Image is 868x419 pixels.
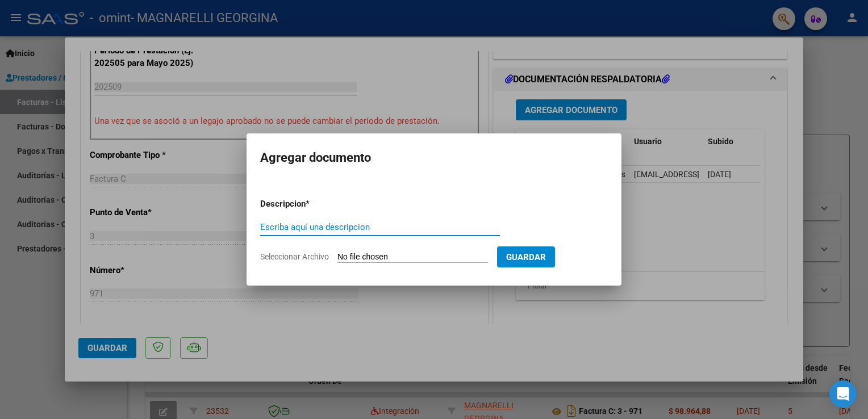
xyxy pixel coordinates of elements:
p: Descripcion [260,198,365,211]
span: Seleccionar Archivo [260,252,329,261]
h2: Agregar documento [260,147,608,169]
button: Guardar [497,246,555,267]
span: Guardar [506,252,546,262]
div: Open Intercom Messenger [829,380,857,408]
